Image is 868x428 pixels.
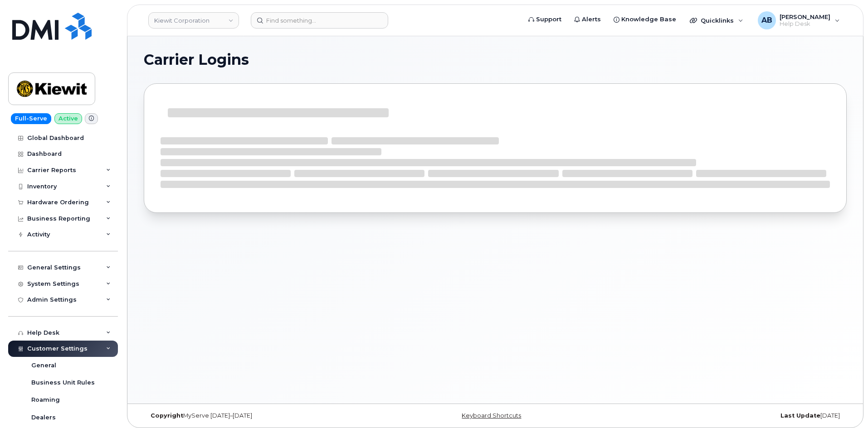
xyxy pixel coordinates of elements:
[462,412,521,419] a: Keyboard Shortcuts
[612,412,847,419] div: [DATE]
[780,412,820,419] strong: Last Update
[144,53,249,67] span: Carrier Logins
[144,412,378,419] div: MyServe [DATE]–[DATE]
[151,412,183,419] strong: Copyright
